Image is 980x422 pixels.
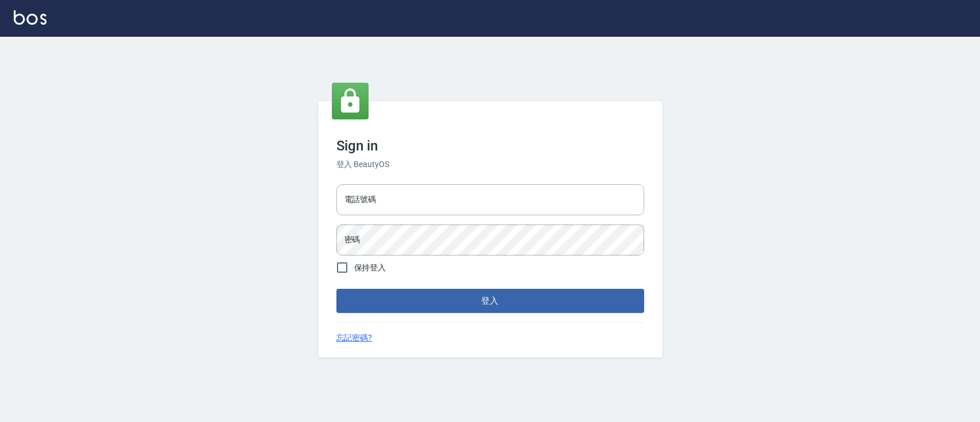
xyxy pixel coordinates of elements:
img: Logo [14,10,47,25]
span: 保持登入 [354,262,386,274]
a: 忘記密碼? [336,332,373,344]
h3: Sign in [336,138,644,154]
h6: 登入 BeautyOS [336,158,644,171]
button: 登入 [336,289,644,313]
